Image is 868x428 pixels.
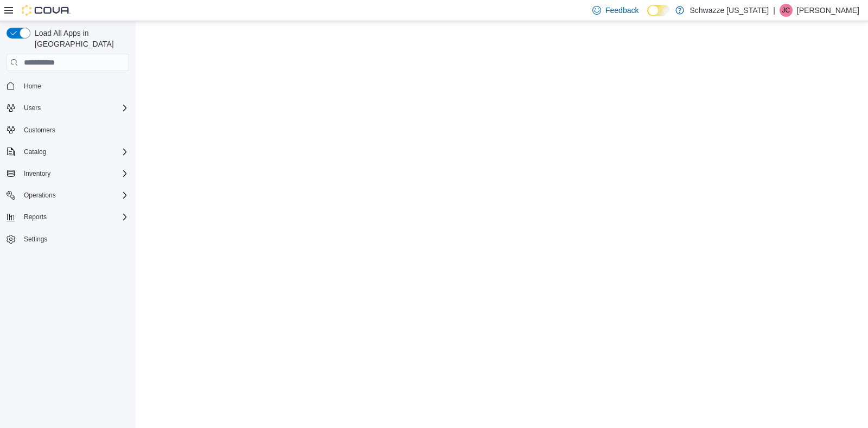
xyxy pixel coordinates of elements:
[20,189,129,202] span: Operations
[782,4,790,17] span: JC
[780,4,793,17] div: Justin Cleer
[20,145,50,158] button: Catalog
[605,5,639,16] span: Feedback
[2,100,133,116] button: Users
[24,191,56,200] span: Operations
[20,124,60,137] a: Customers
[2,122,133,138] button: Customers
[2,144,133,159] button: Catalog
[20,210,129,223] span: Reports
[7,73,129,275] nav: Complex example
[20,167,129,180] span: Inventory
[24,169,50,178] span: Inventory
[20,145,129,158] span: Catalog
[24,213,47,221] span: Reports
[20,80,46,93] a: Home
[20,232,129,246] span: Settings
[20,233,52,246] a: Settings
[647,16,648,17] span: Dark Mode
[24,104,41,112] span: Users
[773,4,775,17] p: |
[2,188,133,203] button: Operations
[30,28,129,49] span: Load All Apps in [GEOGRAPHIC_DATA]
[20,167,55,180] button: Inventory
[24,82,41,91] span: Home
[20,79,129,92] span: Home
[2,78,133,93] button: Home
[24,126,55,135] span: Customers
[2,166,133,181] button: Inventory
[797,4,859,17] p: [PERSON_NAME]
[20,101,129,114] span: Users
[20,210,51,223] button: Reports
[24,148,46,156] span: Catalog
[2,231,133,247] button: Settings
[20,101,45,114] button: Users
[2,209,133,225] button: Reports
[690,4,769,17] p: Schwazze [US_STATE]
[20,189,60,202] button: Operations
[24,235,47,244] span: Settings
[647,5,670,16] input: Dark Mode
[20,123,129,137] span: Customers
[22,5,71,16] img: Cova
